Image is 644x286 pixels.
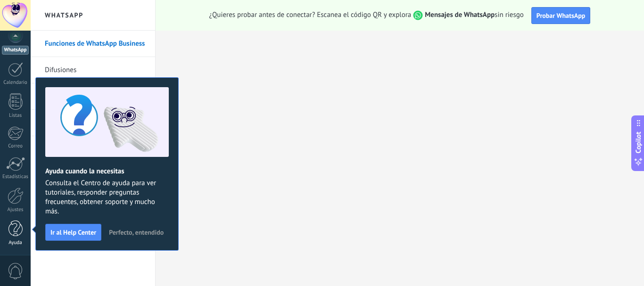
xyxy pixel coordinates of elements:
div: Estadísticas [2,174,29,180]
div: WhatsApp [2,46,29,55]
span: Consulta el Centro de ayuda para ver tutoriales, responder preguntas frecuentes, obtener soporte ... [45,179,169,216]
div: Ajustes [2,207,29,213]
button: Perfecto, entendido [105,225,168,239]
a: Difusiones [45,57,146,83]
span: Probar WhatsApp [537,11,586,20]
span: Copilot [634,131,643,153]
span: Ir al Help Center [50,229,96,236]
a: Funciones de WhatsApp Business [45,31,146,57]
h2: Ayuda cuando la necesitas [45,167,169,176]
div: Calendario [2,80,29,86]
button: Ir al Help Center [45,224,101,241]
div: Correo [2,143,29,149]
strong: Mensajes de WhatsApp [425,10,495,19]
span: Perfecto, entendido [109,229,164,236]
button: Probar WhatsApp [531,7,591,24]
div: Ayuda [2,240,29,246]
li: Funciones de WhatsApp Business [31,31,155,57]
div: Listas [2,113,29,119]
span: ¿Quieres probar antes de conectar? Escanea el código QR y explora sin riesgo [209,10,524,20]
li: Difusiones [31,57,155,83]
